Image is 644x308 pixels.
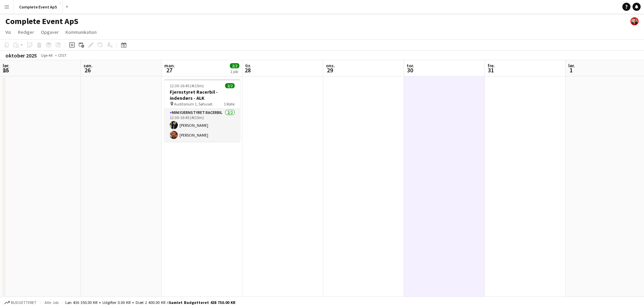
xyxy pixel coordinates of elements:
span: 12:30-16:45 (4t15m) [170,83,204,88]
h1: Complete Event ApS [5,16,78,26]
span: man. [164,63,175,69]
span: ons. [326,63,335,69]
span: lør. [568,63,575,69]
button: Complete Event ApS [14,0,63,14]
span: Vis [5,29,11,35]
a: Rediger [15,28,37,37]
span: søn. [84,63,93,69]
app-card-role: Mini Fjernstyret Racerbil2/212:30-16:45 (4t15m)[PERSON_NAME][PERSON_NAME] [164,109,240,142]
div: oktober 2025 [5,52,37,59]
span: 2/2 [230,63,239,68]
span: 30 [406,66,414,74]
a: Vis [3,28,14,37]
span: Opgaver [41,29,59,35]
span: 1 [567,66,575,74]
span: 26 [82,66,93,74]
div: Løn 436 350.00 KR + Udgifter 0.00 KR + Diæt 2 400.00 KR = [65,300,235,305]
span: 27 [163,66,175,74]
span: tir. [245,63,251,69]
span: Rediger [18,29,34,35]
span: 25 [2,66,9,74]
span: 28 [244,66,251,74]
span: Uge 44 [38,53,55,58]
a: Kommunikation [63,28,99,37]
span: Alle job [43,300,59,305]
span: 1 Rolle [224,101,235,106]
span: 2/2 [225,83,235,88]
span: tor. [407,63,414,69]
span: Auditorium 1, Søhuset. [174,101,213,106]
span: Budgetteret [11,300,37,305]
div: 1 job [230,69,239,74]
button: Budgetteret [3,299,38,306]
span: Samlet budgetteret 438 750.00 KR [169,300,235,305]
span: 31 [486,66,495,74]
span: lør. [3,63,9,69]
h3: Fjernstyret Racerbil - indendørs - ALK [164,89,240,101]
span: 29 [325,66,335,74]
app-job-card: 12:30-16:45 (4t15m)2/2Fjernstyret Racerbil - indendørs - ALK Auditorium 1, Søhuset.1 RolleMini Fj... [164,79,240,142]
app-user-avatar: Christian Brøckner [630,17,639,25]
span: Kommunikation [66,29,97,35]
span: fre. [487,63,495,69]
a: Opgaver [38,28,62,37]
div: CEST [58,53,67,58]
